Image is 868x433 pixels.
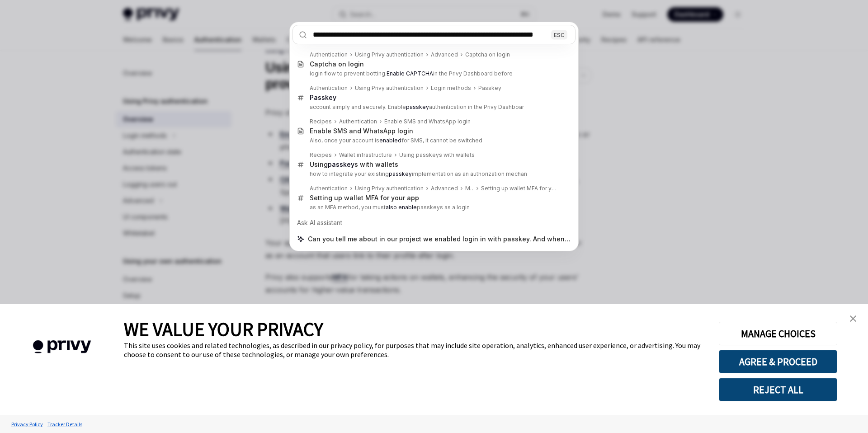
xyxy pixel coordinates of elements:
[292,215,576,231] div: Ask AI assistant
[339,151,392,159] div: Wallet infrastructure
[481,185,557,192] div: Setting up wallet MFA for your app
[310,170,557,178] p: how to integrate your existing implementation as an authorization mechan
[308,235,571,244] span: Can you tell me about in our project we enabled login in with passkey. And when we also enable ca...
[14,327,110,367] img: company logo
[431,85,471,92] div: Login methods
[310,204,557,211] p: as an MFA method, you must passkeys as a login
[719,350,837,373] button: AGREE & PROCEED
[844,310,862,328] a: close banner
[310,70,557,77] p: login flow to prevent botting. in the Privy Dashboard before
[310,194,419,202] div: Setting up wallet MFA for your app
[551,30,567,39] div: ESC
[310,104,557,111] p: account simply and securely. Enable authentication in the Privy Dashboar
[355,51,424,58] div: Using Privy authentication
[719,322,837,345] button: MANAGE CHOICES
[124,317,323,341] span: WE VALUE YOUR PRIVACY
[379,137,401,144] b: enabled
[45,416,85,432] a: Tracker Details
[719,378,837,401] button: REJECT ALL
[310,160,398,169] div: Using s with wallets
[389,170,412,177] b: passkey
[310,137,557,144] p: Also, once your account is for SMS, it cannot be switched
[465,185,474,192] div: MFA
[478,85,501,92] div: Passkey
[406,104,429,110] b: passkey
[310,85,348,92] div: Authentication
[310,118,332,125] div: Recipes
[355,85,424,92] div: Using Privy authentication
[310,127,413,135] div: Enable SMS and WhatsApp login
[310,94,336,101] b: Passkey
[386,204,417,211] b: also enable
[465,51,510,58] div: Captcha on login
[124,341,705,359] div: This site uses cookies and related technologies, as described in our privacy policy, for purposes...
[310,51,348,58] div: Authentication
[399,151,475,159] div: Using passkeys with wallets
[850,315,856,322] img: close banner
[431,185,458,192] div: Advanced
[310,151,332,159] div: Recipes
[355,185,424,192] div: Using Privy authentication
[328,160,354,168] b: passkey
[431,51,458,58] div: Advanced
[339,118,377,125] div: Authentication
[310,60,364,68] div: Captcha on login
[387,70,433,77] b: Enable CAPTCHA
[384,118,471,125] div: Enable SMS and WhatsApp login
[310,185,348,192] div: Authentication
[9,416,45,432] a: Privacy Policy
